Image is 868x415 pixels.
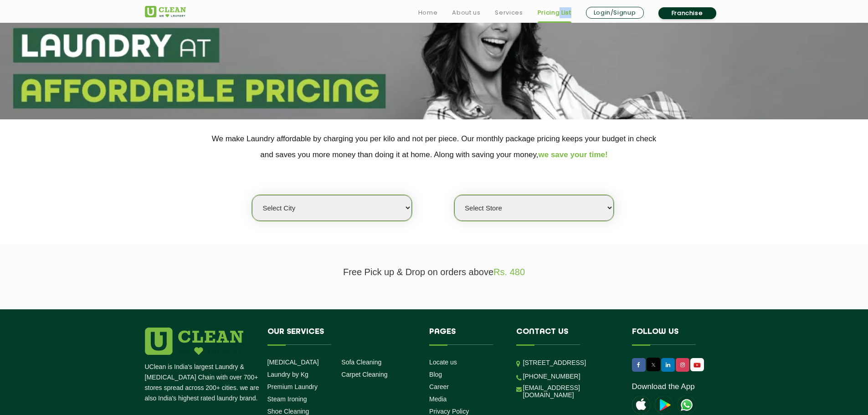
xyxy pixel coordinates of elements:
a: Premium Laundry [267,383,318,390]
h4: Our Services [267,328,416,345]
p: We make Laundry affordable by charging you per kilo and not per piece. Our monthly package pricin... [145,131,724,163]
a: Laundry by Kg [267,371,308,378]
a: Media [429,395,447,403]
a: Download the App [632,382,695,391]
a: Carpet Cleaning [341,371,387,378]
a: [MEDICAL_DATA] [267,359,319,366]
a: [PHONE_NUMBER] [523,373,580,380]
a: Sofa Cleaning [341,359,381,366]
img: UClean Laundry and Dry Cleaning [145,6,186,17]
span: we save your time! [539,150,608,159]
a: Steam Ironing [267,395,307,403]
img: UClean Laundry and Dry Cleaning [691,360,703,370]
a: Blog [429,371,442,378]
h4: Follow us [632,328,712,345]
a: About us [452,7,480,18]
a: Shoe Cleaning [267,408,309,415]
a: Locate us [429,359,457,366]
p: UClean is India's largest Laundry & [MEDICAL_DATA] Chain with over 700+ stores spread across 200+... [145,362,261,404]
a: Services [495,7,523,18]
h4: Pages [429,328,503,345]
img: apple-icon.png [632,396,650,414]
a: Home [418,7,438,18]
a: Career [429,383,449,390]
a: Privacy Policy [429,408,469,415]
a: Franchise [658,7,716,19]
p: Free Pick up & Drop on orders above [145,267,724,277]
img: playstoreicon.png [655,396,673,414]
h4: Contact us [516,328,618,345]
img: logo.png [145,328,243,355]
a: Pricing List [538,7,571,18]
a: Login/Signup [586,7,644,19]
a: [EMAIL_ADDRESS][DOMAIN_NAME] [523,384,618,399]
p: [STREET_ADDRESS] [523,358,618,368]
img: UClean Laundry and Dry Cleaning [678,396,696,414]
span: Rs. 480 [493,267,525,277]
